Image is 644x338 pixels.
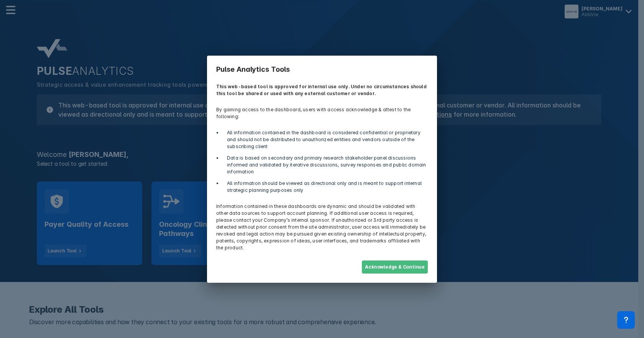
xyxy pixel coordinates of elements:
div: Contact Support [617,311,635,329]
li: Data is based on secondary and primary research stakeholder panel discussions informed and valida... [222,155,428,175]
p: This web-based tool is approved for internal use only. Under no circumstances should this tool be... [212,79,432,102]
li: All information contained in the dashboard is considered confidential or proprietary and should n... [222,129,428,150]
h3: Pulse Analytics Tools [212,60,432,79]
p: Information contained in these dashboards are dynamic and should be validated with other data sou... [212,198,432,256]
button: Acknowledge & Continue [362,261,428,274]
li: All information should be viewed as directional only and is meant to support internal strategic p... [222,180,428,194]
p: By gaining access to the dashboard, users with access acknowledge & attest to the following: [212,102,432,125]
